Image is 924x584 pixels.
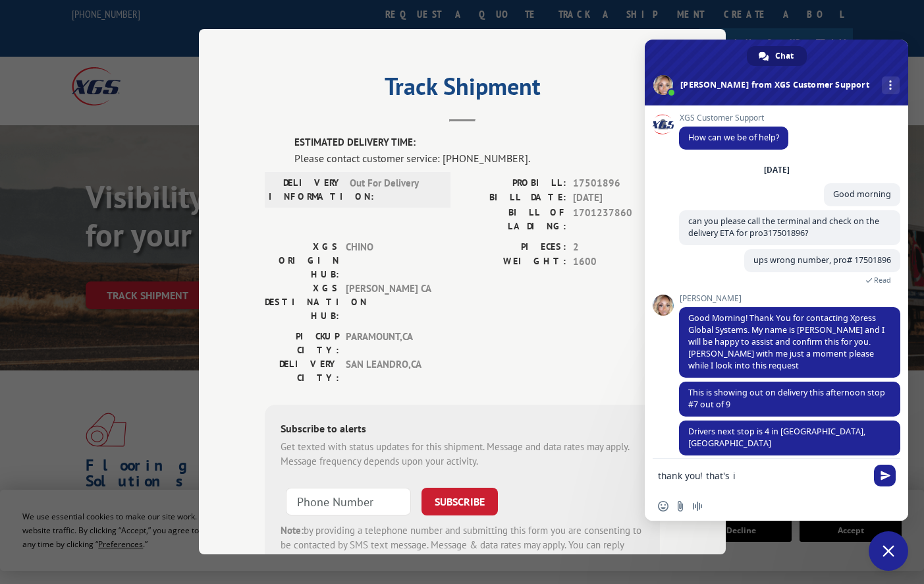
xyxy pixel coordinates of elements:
[265,240,339,281] label: XGS ORIGIN HUB:
[573,176,660,191] span: 17501896
[281,523,644,568] div: by providing a telephone number and submitting this form you are consenting to be contacted by SM...
[874,465,896,486] span: Send
[658,470,866,482] textarea: Compose your message...
[269,176,343,204] label: DELIVERY INFORMATION:
[688,312,884,371] span: Good Morning! Thank You for contacting Xpress Global Systems. My name is [PERSON_NAME] and I will...
[462,176,566,191] label: PROBILL:
[882,76,900,94] div: More channels
[764,166,790,174] div: [DATE]
[688,216,879,239] span: can you please call the terminal and check on the delivery ETA for pro317501896?
[265,330,339,357] label: PICKUP CITY:
[692,501,703,511] span: Audio message
[688,387,885,410] span: This is showing out on delivery this afternoon stop #7 out of 9
[346,240,435,281] span: CHINO
[286,488,411,515] input: Phone Number
[462,254,566,270] label: WEIGHT:
[265,77,660,102] h2: Track Shipment
[350,176,439,204] span: Out For Delivery
[747,46,807,66] div: Chat
[346,281,435,323] span: [PERSON_NAME] CA
[573,190,660,206] span: [DATE]
[281,440,644,469] div: Get texted with status updates for this shipment. Message and data rates may apply. Message frequ...
[346,357,435,385] span: SAN LEANDRO , CA
[573,206,660,233] span: 1701237860
[462,190,566,206] label: BILL DATE:
[679,294,900,303] span: [PERSON_NAME]
[265,357,339,385] label: DELIVERY CITY:
[281,421,644,440] div: Subscribe to alerts
[265,281,339,323] label: XGS DESTINATION HUB:
[573,240,660,255] span: 2
[833,189,891,200] span: Good morning
[462,206,566,233] label: BILL OF LADING:
[874,276,891,285] span: Read
[346,330,435,357] span: PARAMOUNT , CA
[462,240,566,255] label: PIECES:
[675,501,686,511] span: Send a file
[688,426,865,449] span: Drivers next stop is 4 in [GEOGRAPHIC_DATA], [GEOGRAPHIC_DATA]
[753,254,891,266] span: ups wrong number, pro# 17501896
[294,135,660,150] label: ESTIMATED DELIVERY TIME:
[294,150,660,166] div: Please contact customer service: [PHONE_NUMBER].
[775,46,794,66] span: Chat
[421,488,498,515] button: SUBSCRIBE
[658,501,668,511] span: Insert an emoji
[573,254,660,270] span: 1600
[281,524,304,537] strong: Note:
[688,132,779,143] span: How can we be of help?
[679,113,788,123] span: XGS Customer Support
[869,531,908,571] div: Close chat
